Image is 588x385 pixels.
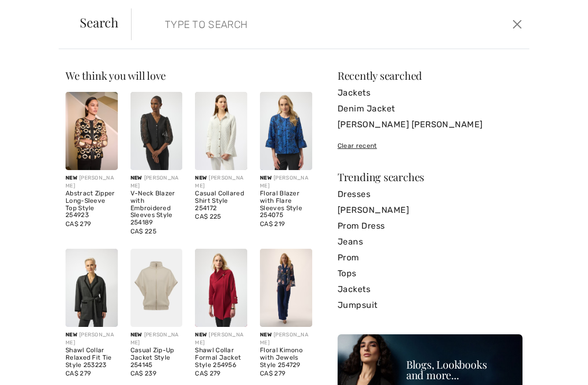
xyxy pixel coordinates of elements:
div: V-Neck Blazer with Embroidered Sleeves Style 254189 [130,190,183,227]
div: Shawl Collar Relaxed Fit Tie Style 253223 [66,347,118,369]
img: Shawl Collar Relaxed Fit Tie Style 253223. Grey melange/black [66,249,118,327]
div: Clear recent [338,141,522,151]
a: Jeans [338,234,522,250]
div: [PERSON_NAME] [260,331,312,347]
span: CA$ 225 [130,228,156,235]
div: [PERSON_NAME] [130,174,183,190]
div: [PERSON_NAME] [66,331,118,347]
div: Casual Zip-Up Jacket Style 254145 [130,347,183,369]
div: Blogs, Lookbooks and more... [406,359,517,380]
span: New [130,175,142,181]
img: Floral Kimono with Jewels Style 254729. Midnight Blue/Multi [260,249,312,327]
img: Casual Collared Shirt Style 254172. Vanilla 30 [195,92,247,170]
span: CA$ 219 [260,220,285,228]
img: Abstract Zipper Long-Sleeve Top Style 254923. Gold/Black [66,92,118,170]
div: [PERSON_NAME] [260,174,312,190]
span: New [66,175,77,181]
span: Search [80,16,118,29]
a: Jackets [338,85,522,101]
a: Jackets [338,281,522,297]
span: Help [24,7,46,17]
span: CA$ 279 [195,370,220,377]
a: [PERSON_NAME] [PERSON_NAME] [338,117,522,133]
div: [PERSON_NAME] [195,174,247,190]
a: Prom Dress [338,218,522,234]
div: Casual Collared Shirt Style 254172 [195,190,247,212]
div: Shawl Collar Formal Jacket Style 254956 [195,347,247,369]
span: CA$ 239 [130,370,156,377]
div: Floral Blazer with Flare Sleeves Style 254075 [260,190,312,219]
img: Casual Zip-Up Jacket Style 254145. Fawn [130,249,183,327]
span: New [260,332,272,338]
div: [PERSON_NAME] [66,174,118,190]
img: Shawl Collar Formal Jacket Style 254956. Deep cherry [195,249,247,327]
a: Denim Jacket [338,101,522,117]
a: Jumpsuit [338,297,522,313]
a: Prom [338,250,522,266]
span: We think you will love [66,68,166,82]
span: New [195,332,207,338]
span: CA$ 279 [66,220,91,228]
div: Trending searches [338,172,522,182]
div: [PERSON_NAME] [130,331,183,347]
span: CA$ 279 [66,370,91,377]
img: Floral Blazer with Flare Sleeves Style 254075. Black/Blue [260,92,312,170]
img: V-Neck Blazer with Embroidered Sleeves Style 254189. Black [130,92,183,170]
div: [PERSON_NAME] [195,331,247,347]
a: Dresses [338,186,522,202]
div: Recently searched [338,70,522,81]
button: Close [510,16,525,33]
a: Tops [338,266,522,281]
span: CA$ 279 [260,370,285,377]
div: Abstract Zipper Long-Sleeve Top Style 254923 [66,190,118,219]
span: CA$ 225 [195,213,221,220]
span: New [130,332,142,338]
span: New [195,175,207,181]
input: TYPE TO SEARCH [157,8,422,40]
a: [PERSON_NAME] [338,202,522,218]
div: Floral Kimono with Jewels Style 254729 [260,347,312,369]
span: New [66,332,77,338]
span: New [260,175,272,181]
